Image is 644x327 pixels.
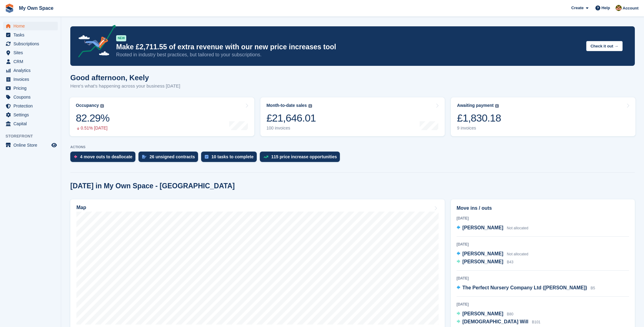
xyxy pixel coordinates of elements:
div: NEW [116,35,126,41]
span: B5 [591,286,595,290]
span: [DEMOGRAPHIC_DATA] Will [462,319,528,324]
div: [DATE] [457,302,629,307]
span: Pricing [13,84,50,92]
a: [PERSON_NAME] B80 [457,310,513,318]
a: Preview store [50,141,58,149]
a: menu [3,93,58,101]
span: The Perfect Nursery Company Ltd ([PERSON_NAME]) [462,285,587,290]
span: Online Store [13,141,50,149]
span: CRM [13,57,50,66]
div: [DATE] [457,216,629,221]
a: The Perfect Nursery Company Ltd ([PERSON_NAME]) B5 [457,284,595,292]
img: price_increase_opportunities-93ffe204e8149a01c8c9dc8f82e8f89637d9d84a8eef4429ea346261dce0b2c0.svg [263,156,268,158]
img: price-adjustments-announcement-icon-8257ccfd72463d97f412b2fc003d46551f7dbcb40ab6d574587a9cd5c0d94... [73,25,116,60]
h2: Move ins / outs [457,205,629,212]
img: Keely Collin [616,5,622,11]
h2: [DATE] in My Own Space - [GEOGRAPHIC_DATA] [70,182,235,190]
span: Sites [13,48,50,57]
h2: Map [76,205,86,210]
div: Month-to-date sales [267,103,307,108]
span: Invoices [13,75,50,84]
p: Make £2,711.55 of extra revenue with our new price increases tool [116,43,581,51]
img: icon-info-grey-7440780725fd019a000dd9b08b2336e03edf1995a4989e88bcd33f0948082b44.svg [100,104,104,108]
span: B101 [532,320,540,324]
a: menu [3,119,58,128]
span: [PERSON_NAME] [462,259,503,264]
img: icon-info-grey-7440780725fd019a000dd9b08b2336e03edf1995a4989e88bcd33f0948082b44.svg [495,104,499,108]
div: 115 price increase opportunities [271,154,337,159]
a: menu [3,31,58,39]
div: 100 invoices [267,126,316,131]
a: menu [3,22,58,30]
div: Awaiting payment [457,103,494,108]
div: 26 unsigned contracts [149,154,195,159]
p: Rooted in industry best practices, but tailored to your subscriptions. [116,51,581,58]
h1: Good afternoon, Keely [70,73,180,82]
a: [PERSON_NAME] Not allocated [457,224,528,232]
div: 10 tasks to complete [212,154,254,159]
div: £21,646.01 [267,112,316,124]
a: Month-to-date sales £21,646.01 100 invoices [260,97,445,136]
span: [PERSON_NAME] [462,251,503,256]
div: [DATE] [457,242,629,247]
div: £1,830.18 [457,112,501,124]
a: 4 move outs to deallocate [70,152,138,165]
div: Occupancy [76,103,99,108]
span: Account [623,5,638,11]
span: [PERSON_NAME] [462,225,503,230]
div: 4 move outs to deallocate [80,154,132,159]
span: Not allocated [507,226,528,230]
span: B43 [507,260,513,264]
a: menu [3,84,58,92]
a: 10 tasks to complete [201,152,260,165]
a: menu [3,57,58,66]
span: Coupons [13,93,50,101]
span: Analytics [13,66,50,75]
a: 115 price increase opportunities [260,152,343,165]
button: Check it out → [586,41,623,51]
img: stora-icon-8386f47178a22dfd0bd8f6a31ec36ba5ce8667c1dd55bd0f319d3a0aa187defe.svg [5,4,14,13]
a: menu [3,75,58,84]
a: menu [3,48,58,57]
a: menu [3,141,58,149]
img: contract_signature_icon-13c848040528278c33f63329250d36e43548de30e8caae1d1a13099fd9432cc5.svg [142,155,146,159]
span: Tasks [13,31,50,39]
img: task-75834270c22a3079a89374b754ae025e5fb1db73e45f91037f5363f120a921f8.svg [205,155,208,159]
a: Awaiting payment £1,830.18 9 invoices [451,97,635,136]
span: Help [602,5,610,11]
div: 82.29% [76,112,109,124]
span: Subscriptions [13,39,50,48]
a: menu [3,102,58,110]
a: My Own Space [17,3,56,13]
a: menu [3,66,58,75]
p: ACTIONS [70,145,635,149]
span: Home [13,22,50,30]
span: Protection [13,102,50,110]
span: Not allocated [507,252,528,256]
p: Here's what's happening across your business [DATE] [70,83,180,90]
a: menu [3,39,58,48]
a: Occupancy 82.29% 0.51% [DATE] [70,97,254,136]
span: Capital [13,119,50,128]
div: 0.51% [DATE] [76,126,109,131]
img: move_outs_to_deallocate_icon-f764333ba52eb49d3ac5e1228854f67142a1ed5810a6f6cc68b1a99e826820c5.svg [74,155,77,159]
div: [DATE] [457,276,629,281]
span: Storefront [6,133,61,139]
a: [DEMOGRAPHIC_DATA] Will B101 [457,318,541,326]
a: [PERSON_NAME] B43 [457,258,513,266]
a: menu [3,111,58,119]
span: B80 [507,312,513,316]
span: Create [571,5,583,11]
a: 26 unsigned contracts [138,152,201,165]
a: [PERSON_NAME] Not allocated [457,250,528,258]
span: [PERSON_NAME] [462,311,503,316]
img: icon-info-grey-7440780725fd019a000dd9b08b2336e03edf1995a4989e88bcd33f0948082b44.svg [308,104,312,108]
span: Settings [13,111,50,119]
div: 9 invoices [457,126,501,131]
